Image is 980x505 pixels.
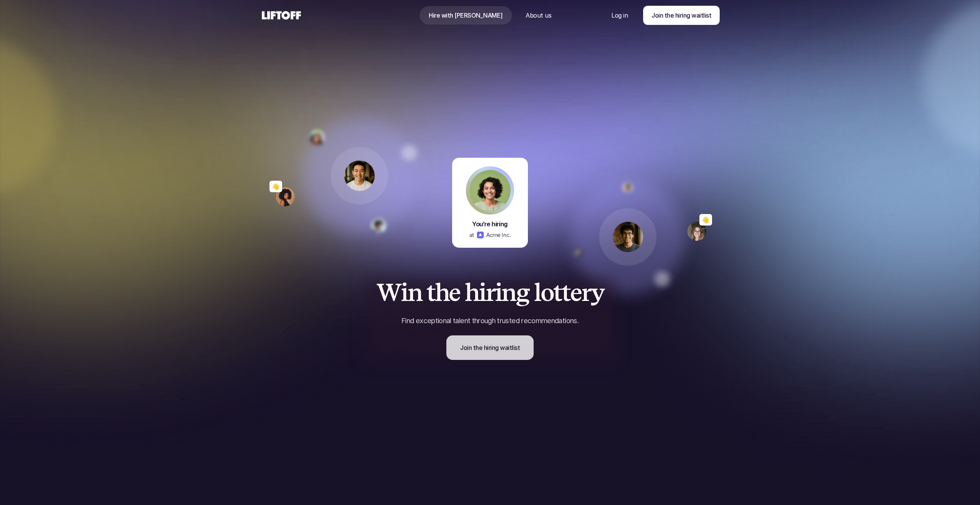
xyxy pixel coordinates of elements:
p: Hire with [PERSON_NAME] [429,11,503,20]
p: You’re hiring [472,220,508,229]
p: Log in [611,11,628,20]
span: i [479,279,486,306]
span: n [501,279,516,306]
span: e [449,279,460,306]
a: Nav Link [516,6,560,25]
span: t [553,279,562,306]
span: t [426,279,435,306]
span: i [495,279,502,306]
p: Acme Inc. [486,231,511,239]
span: t [562,279,570,306]
a: Nav Link [602,6,637,25]
p: 👋 [272,182,279,191]
span: r [581,279,591,306]
span: n [408,279,422,306]
a: Join the hiring waitlist [446,335,534,360]
p: About us [526,11,551,20]
p: Find exceptional talent through trusted recommendations. [366,316,614,326]
span: l [534,279,541,306]
p: at [469,231,475,239]
span: W [376,279,401,306]
p: Join the hiring waitlist [652,11,711,20]
a: Join the hiring waitlist [643,6,720,25]
span: o [541,279,554,306]
span: i [401,279,408,306]
a: Nav Link [420,6,512,25]
span: y [591,279,604,306]
span: h [465,279,479,306]
span: r [486,279,495,306]
span: e [570,279,581,306]
p: Join the hiring waitlist [460,343,520,352]
p: 👋 [702,215,709,224]
span: g [516,279,529,306]
span: h [435,279,449,306]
